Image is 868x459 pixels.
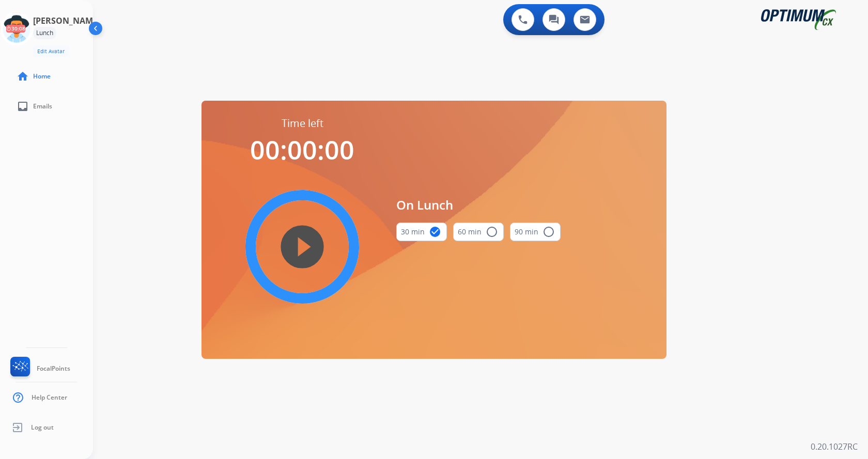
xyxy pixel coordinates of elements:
span: FocalPoints [37,365,70,373]
p: 0.20.1027RC [811,440,858,453]
mat-icon: radio_button_unchecked [542,226,555,238]
span: Help Center [32,393,67,402]
mat-icon: radio_button_unchecked [486,226,498,238]
mat-icon: play_circle_filled [296,241,308,253]
button: 90 min [510,223,561,241]
span: Log out [31,423,54,432]
span: 00:00:00 [250,132,354,167]
a: FocalPoints [8,357,70,381]
mat-icon: check_circle [429,226,441,238]
span: Time left [282,116,323,131]
mat-icon: home [17,70,29,83]
button: 60 min [453,223,504,241]
span: Home [33,72,51,81]
h3: [PERSON_NAME] [33,14,100,27]
span: On Lunch [396,196,561,214]
div: Lunch [33,27,56,39]
button: 30 min [396,223,447,241]
button: Edit Avatar [33,45,69,57]
span: Emails [33,102,52,110]
mat-icon: inbox [17,100,29,113]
